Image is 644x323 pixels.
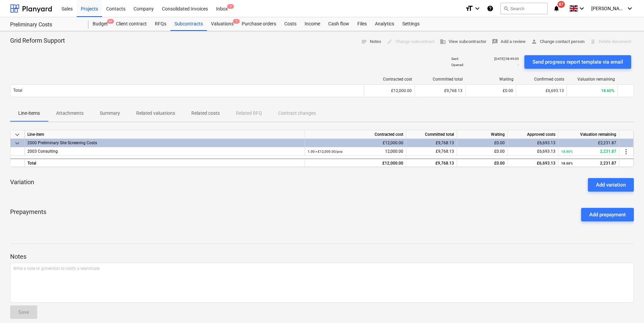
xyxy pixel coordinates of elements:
[561,159,616,168] div: 2,231.87
[301,17,324,31] a: Income
[444,88,462,93] span: £9,768.13
[581,208,634,221] button: Add prepayment
[546,88,564,93] span: £6,693.13
[508,139,558,147] div: £6,693.13
[10,208,46,221] p: Prepayments
[457,158,508,167] div: £0.00
[406,139,457,147] div: £9,768.13
[25,130,305,139] div: Line-item
[531,39,537,45] span: person
[591,6,625,11] span: [PERSON_NAME]
[371,17,398,31] a: Analytics
[508,130,558,139] div: Approved costs
[305,158,406,167] div: £12,000.00
[557,1,565,8] span: 87
[531,38,585,46] span: Change contact person
[358,37,384,47] button: Notes
[18,110,40,117] p: Line-items
[10,178,34,186] p: Variation
[537,149,555,154] span: £6,693.13
[503,6,509,11] span: search
[570,77,615,82] div: Valuation remaining
[398,17,424,31] a: Settings
[440,38,486,46] span: View subcontractor
[601,88,615,93] span: 18.60%
[56,110,84,117] p: Attachments
[238,17,280,31] div: Purchase orders
[364,85,414,96] div: £12,000.00
[500,3,548,14] button: Search
[578,4,586,13] i: keyboard_arrow_down
[305,130,406,139] div: Contracted cost
[589,210,626,219] div: Add prepayment
[440,39,446,45] span: business
[561,150,573,153] small: 18.60%
[558,139,619,147] div: £2,231.87
[561,161,573,165] small: 18.60%
[27,147,302,156] div: 2003 Consulting
[227,4,234,9] span: 1
[558,130,619,139] div: Valuation remaining
[305,139,406,147] div: £12,000.00
[112,17,151,31] a: Client contract
[280,17,301,31] a: Costs
[626,4,634,13] i: keyboard_arrow_down
[324,17,353,31] a: Cash flow
[494,57,519,61] p: [DATE] 08:49:00
[437,37,489,47] button: View subcontractor
[151,17,170,31] a: RFQs
[503,88,513,93] span: £0.00
[170,17,207,31] a: Subcontracts
[25,158,305,167] div: Total
[406,158,457,167] div: £9,768.13
[10,21,80,28] div: Preliminary Costs
[308,147,403,156] div: 12,000.00
[107,19,114,24] span: 9+
[13,139,21,147] span: keyboard_arrow_down
[13,88,22,93] p: Total
[353,17,371,31] a: Files
[553,4,560,13] i: notifications
[468,77,514,82] div: Waiting
[492,39,498,45] span: rate_review
[89,17,112,31] a: Budget9+
[596,180,626,189] div: Add variation
[233,19,240,24] span: 1
[465,4,473,13] i: format_size
[367,77,412,82] div: Contracted cost
[518,63,519,67] p: -
[207,17,238,31] a: Valuations1
[528,37,587,47] button: Change contact person
[457,130,508,139] div: Waiting
[436,149,454,154] span: £9,768.13
[13,131,21,139] span: keyboard_arrow_down
[532,58,623,66] div: Send progress report template via email
[10,253,634,261] p: Notes
[418,77,463,82] div: Committed total
[27,139,302,147] div: 2000 Preliminary Site Screening Costs
[561,147,616,156] div: 2,231.87
[473,4,481,13] i: keyboard_arrow_down
[361,39,367,45] span: notes
[191,110,220,117] p: Related costs
[492,38,526,46] span: Add a review
[524,55,631,69] button: Send progress report template via email
[308,150,342,153] small: 1.00 × £12,000.00 / pcs
[487,4,494,13] i: Knowledge base
[588,178,634,192] button: Add variation
[457,139,508,147] div: £0.00
[494,149,505,154] span: £0.00
[508,158,558,167] div: £6,693.13
[489,37,528,47] button: Add a review
[207,17,238,31] div: Valuations
[10,37,65,45] p: Grid Reform Support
